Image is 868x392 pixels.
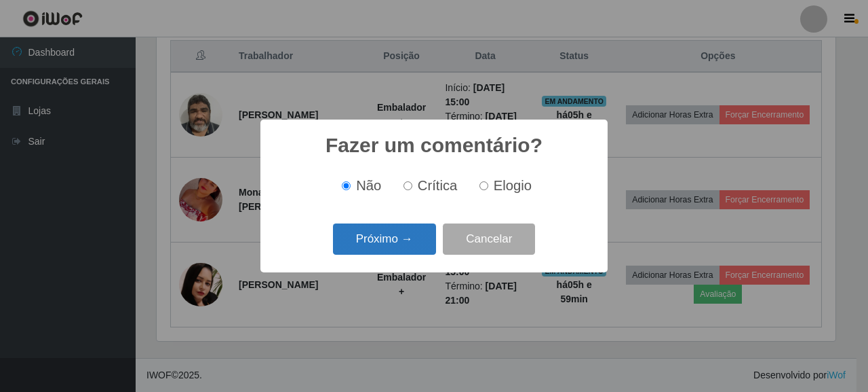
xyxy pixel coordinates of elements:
[443,224,535,255] button: Cancelar
[418,178,458,193] span: Crítica
[342,181,351,190] input: Não
[325,133,542,158] h2: Fazer um comentário?
[403,181,412,190] input: Crítica
[333,224,436,255] button: Próximo →
[356,178,381,193] span: Não
[479,181,488,190] input: Elogio
[494,178,532,193] span: Elogio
